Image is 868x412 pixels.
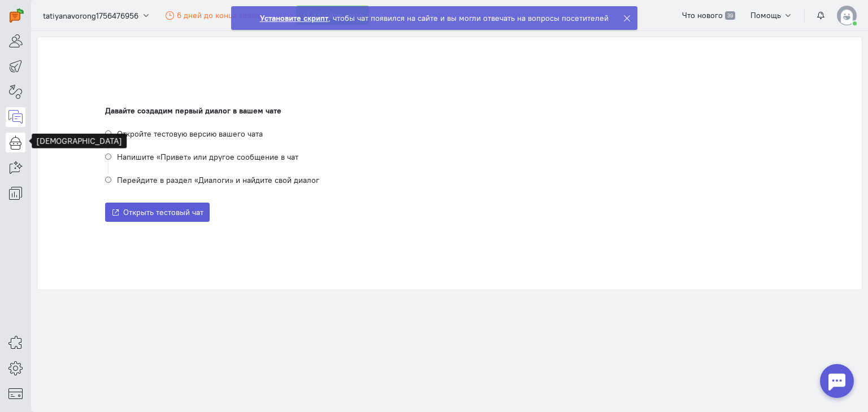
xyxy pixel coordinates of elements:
button: Открыть тестовый чат [105,203,210,222]
button: tatiyanavorong1756476956 [37,5,157,25]
strong: Установите скрипт [260,13,328,23]
span: Помощь [750,10,781,20]
span: 6 дней до конца триала [177,10,264,20]
li: Откройте тестовую версию вашего чата [105,128,794,151]
img: default-v4.png [837,6,857,25]
span: Что нового [682,10,723,20]
button: Помощь [744,6,799,25]
div: [DEMOGRAPHIC_DATA] [32,134,127,148]
div: Давайте создадим первый диалог в вашем чате [105,105,794,116]
span: 39 [725,11,735,20]
div: , чтобы чат появился на сайте и вы могли отвечать на вопросы посетителей [260,12,609,24]
li: Напишите «Привет» или другое сообщение в чат [105,151,794,174]
li: Перейдите в раздел «Диалоги» и найдите свой диалог [105,174,794,186]
img: carrot-quest.svg [10,8,24,23]
a: Что нового 39 [676,6,741,25]
span: Открыть тестовый чат [123,207,203,217]
span: tatiyanavorong1756476956 [43,10,138,21]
